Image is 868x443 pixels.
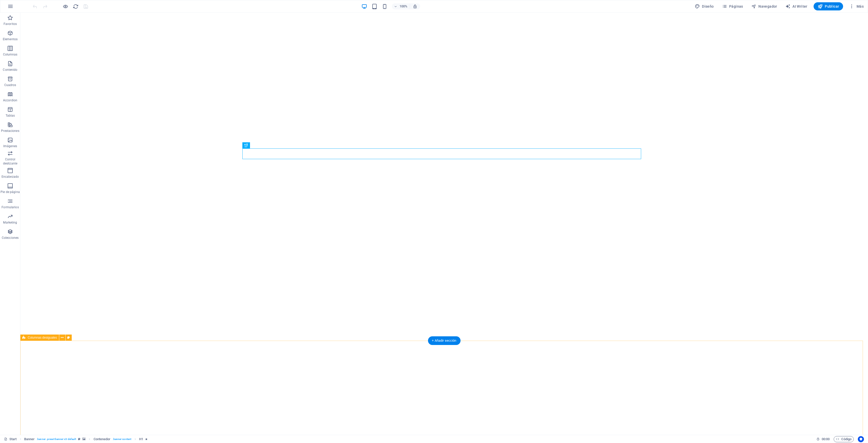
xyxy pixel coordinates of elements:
[413,4,417,9] i: Al redimensionar, ajustar el nivel de zoom automáticamente para ajustarse al dispositivo elegido.
[400,3,408,9] h6: 100%
[783,2,810,10] button: AI Writer
[3,98,17,102] p: Accordion
[693,2,716,10] button: Diseño
[37,436,76,442] span: . banner .preset-banner-v3-default
[94,436,111,442] span: Haz clic para seleccionar y doble clic para editar
[2,236,19,240] p: Colecciones
[822,436,830,442] span: 00 00
[1,190,20,194] p: Pie de página
[3,220,17,225] p: Marketing
[4,436,17,442] a: Haz clic para cancelar la selección y doble clic para abrir páginas
[816,436,830,442] h6: Tiempo de la sesión
[836,436,851,442] span: Código
[3,52,18,57] p: Columnas
[145,438,148,440] i: El elemento contiene una animación
[24,436,35,442] span: Haz clic para seleccionar y doble clic para editar
[4,83,16,87] p: Cuadros
[693,2,716,10] div: Diseño (Ctrl+Alt+Y)
[428,336,460,345] div: + Añadir sección
[2,205,19,209] p: Formularios
[24,436,148,442] nav: breadcrumb
[1,129,19,133] p: Prestaciones
[6,114,15,118] p: Tablas
[858,436,864,442] button: Usercentrics
[73,4,79,9] i: Volver a cargar página
[751,4,777,9] span: Navegador
[847,2,866,10] button: Más
[113,436,131,442] span: . banner-content
[720,2,745,10] button: Páginas
[818,4,839,9] span: Publicar
[814,2,843,10] button: Publicar
[139,436,143,442] span: Haz clic para seleccionar y doble clic para editar
[849,4,864,9] span: Más
[78,438,80,440] i: Este elemento es un preajuste personalizable
[4,22,17,26] p: Favoritos
[392,3,410,9] button: 100%
[3,144,17,148] p: Imágenes
[62,3,68,9] button: Haz clic para salir del modo de previsualización y seguir editando
[695,4,714,9] span: Diseño
[785,4,807,9] span: AI Writer
[28,336,57,339] span: Columnas desiguales
[834,436,854,442] button: Código
[82,438,85,440] i: Este elemento contiene un fondo
[72,3,79,9] button: reload
[3,37,18,41] p: Elementos
[825,437,826,441] span: :
[722,4,743,9] span: Páginas
[2,175,19,179] p: Encabezado
[3,68,17,72] p: Contenido
[749,2,779,10] button: Navegador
